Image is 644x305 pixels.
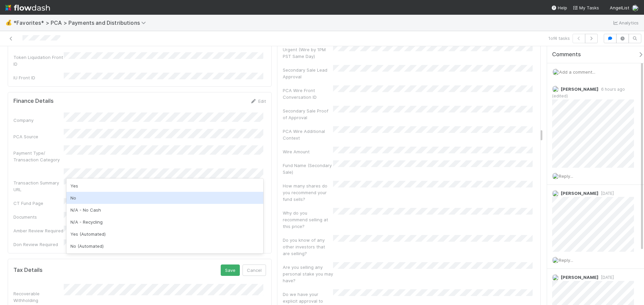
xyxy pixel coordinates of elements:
[283,264,333,284] div: Are you selling any personal stake you may have?
[13,267,43,274] h5: Tax Details
[13,290,64,304] div: Recoverable Withholding
[552,69,559,75] img: avatar_cfa6ccaa-c7d9-46b3-b608-2ec56ecf97ad.png
[283,210,333,230] div: Why do you recommend selling at this price?
[13,133,64,140] div: PCA Source
[283,162,333,175] div: Fund Name (Secondary Sale)
[66,228,263,240] div: Yes (Automated)
[573,4,599,11] a: My Tasks
[13,19,149,26] span: *Favorites* > PCA > Payments and Distributions
[13,241,64,248] div: Don Review Required
[561,86,598,92] span: [PERSON_NAME]
[552,51,581,58] span: Comments
[5,20,12,25] span: 💰
[552,190,559,197] img: avatar_2bce2475-05ee-46d3-9413-d3901f5fa03f.png
[559,69,595,75] span: Add a comment...
[612,19,639,27] a: Analytics
[13,227,64,234] div: Amber Review Required
[66,204,263,216] div: N/A - No Cash
[221,264,240,276] button: Save
[283,237,333,257] div: Do you know of any other investors that are selling?
[552,257,559,263] img: avatar_cfa6ccaa-c7d9-46b3-b608-2ec56ecf97ad.png
[552,86,559,92] img: avatar_87e1a465-5456-4979-8ac4-f0cdb5bbfe2d.png
[13,98,54,104] h5: Finance Details
[559,257,573,263] span: Reply...
[283,107,333,121] div: Secondary Sale Proof of Approval
[561,190,598,196] span: [PERSON_NAME]
[13,200,64,207] div: CT Fund Page
[13,74,64,81] div: IU Front ID
[13,117,64,124] div: Company
[551,4,567,11] div: Help
[13,150,64,163] div: Payment Type/ Transaction Category
[552,173,559,179] img: avatar_cfa6ccaa-c7d9-46b3-b608-2ec56ecf97ad.png
[598,275,614,280] span: [DATE]
[610,5,629,10] span: AngelList
[283,46,333,60] div: Urgent (Wire by 1PM PST Same Day)
[66,192,263,204] div: No
[13,214,64,220] div: Documents
[66,180,263,192] div: Yes
[66,216,263,228] div: N/A - Recycling
[283,67,333,80] div: Secondary Sale Lead Approval
[13,54,64,67] div: Token Liquidation Front ID
[283,87,333,100] div: PCA Wire Front Conversation ID
[5,2,50,13] img: logo-inverted-e16ddd16eac7371096b0.svg
[561,275,598,280] span: [PERSON_NAME]
[559,173,573,179] span: Reply...
[283,148,333,155] div: Wire Amount
[283,128,333,141] div: PCA Wire Additional Context
[552,274,559,281] img: avatar_99e80e95-8f0d-4917-ae3c-b5dad577a2b5.png
[598,191,614,196] span: [DATE]
[250,98,266,104] a: Edit
[632,5,639,11] img: avatar_cfa6ccaa-c7d9-46b3-b608-2ec56ecf97ad.png
[548,35,570,42] span: 1 of 4 tasks
[573,5,599,10] span: My Tasks
[13,179,64,193] div: Transaction Summary URL
[243,264,266,276] button: Cancel
[66,240,263,252] div: No (Automated)
[283,182,333,203] div: How many shares do you recommend your fund sells?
